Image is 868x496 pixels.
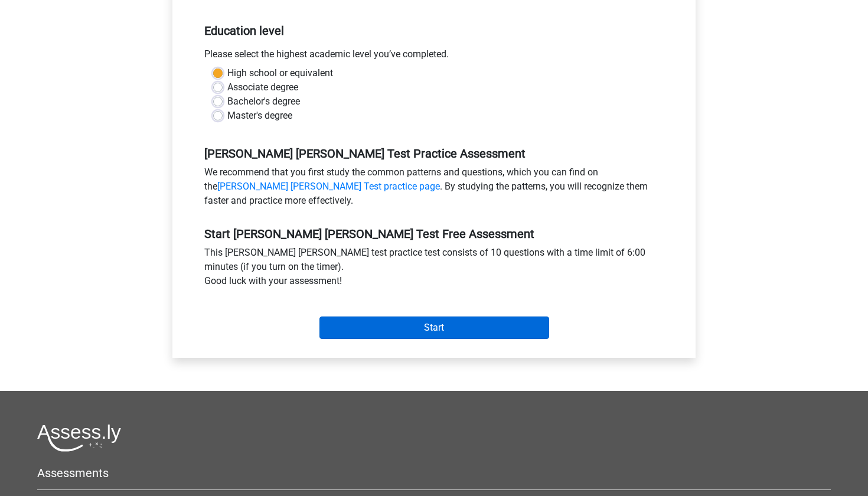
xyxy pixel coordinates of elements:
h5: Start [PERSON_NAME] [PERSON_NAME] Test Free Assessment [204,227,664,241]
div: This [PERSON_NAME] [PERSON_NAME] test practice test consists of 10 questions with a time limit of... [195,246,673,293]
h5: [PERSON_NAME] [PERSON_NAME] Test Practice Assessment [204,146,664,161]
input: Start [319,316,549,339]
img: Assessly logo [37,424,121,452]
div: We recommend that you first study the common patterns and questions, which you can find on the . ... [195,165,673,213]
h5: Assessments [37,466,831,480]
a: [PERSON_NAME] [PERSON_NAME] Test practice page [217,181,440,192]
h5: Education level [204,19,664,43]
label: Bachelor's degree [227,94,300,109]
label: High school or equivalent [227,66,333,80]
label: Master's degree [227,109,292,123]
div: Please select the highest academic level you’ve completed. [195,47,673,66]
label: Associate degree [227,80,298,94]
